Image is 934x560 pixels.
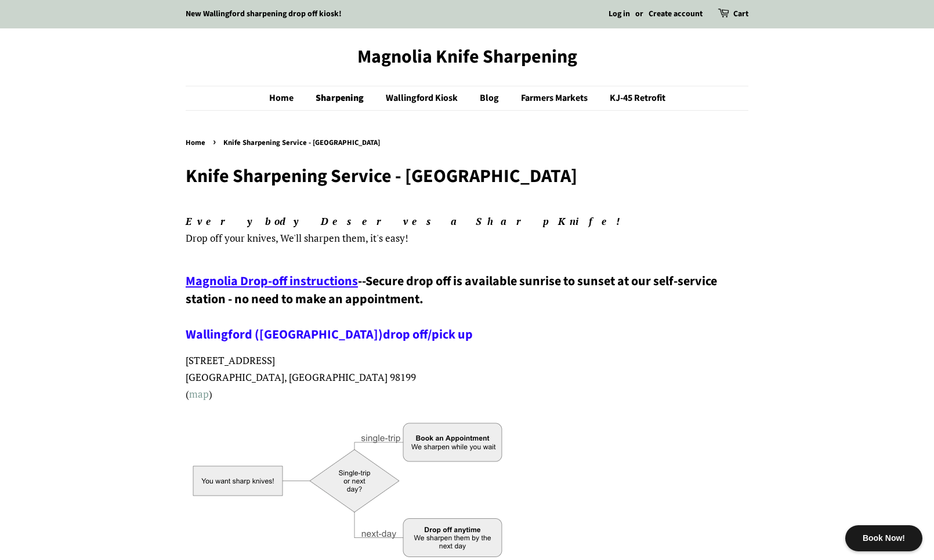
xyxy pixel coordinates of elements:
a: Home [269,86,305,110]
span: [STREET_ADDRESS] [GEOGRAPHIC_DATA], [GEOGRAPHIC_DATA] 98199 ( ) [186,354,416,401]
span: Drop off your knives [186,231,276,245]
a: Create account [649,8,703,20]
a: Blog [471,86,511,110]
a: Wallingford Kiosk [377,86,469,110]
nav: breadcrumbs [186,137,748,150]
span: › [213,134,219,149]
div: Book Now! [845,525,922,551]
a: Magnolia Drop-off instructions [186,272,358,290]
span: Secure drop off is available sunrise to sunset at our self-service station - no need to make an a... [186,272,717,344]
a: Sharpening [307,86,375,110]
a: KJ-45 Retrofit [601,86,665,110]
a: Magnolia Knife Sharpening [186,46,748,68]
a: Log in [609,8,630,20]
a: Farmers Markets [512,86,599,110]
a: Wallingford ([GEOGRAPHIC_DATA]) [186,325,383,344]
span: -- [358,272,365,290]
h1: Knife Sharpening Service - [GEOGRAPHIC_DATA] [186,165,748,187]
p: , We'll sharpen them, it's easy! [186,213,748,247]
a: Home [186,137,208,148]
a: drop off/pick up [383,325,473,344]
em: Everybody Deserves a Sharp Knife! [186,214,630,228]
a: Cart [733,8,748,21]
a: New Wallingford sharpening drop off kiosk! [186,8,342,20]
span: Knife Sharpening Service - [GEOGRAPHIC_DATA] [223,137,383,148]
li: or [635,8,643,21]
a: map [189,387,209,401]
